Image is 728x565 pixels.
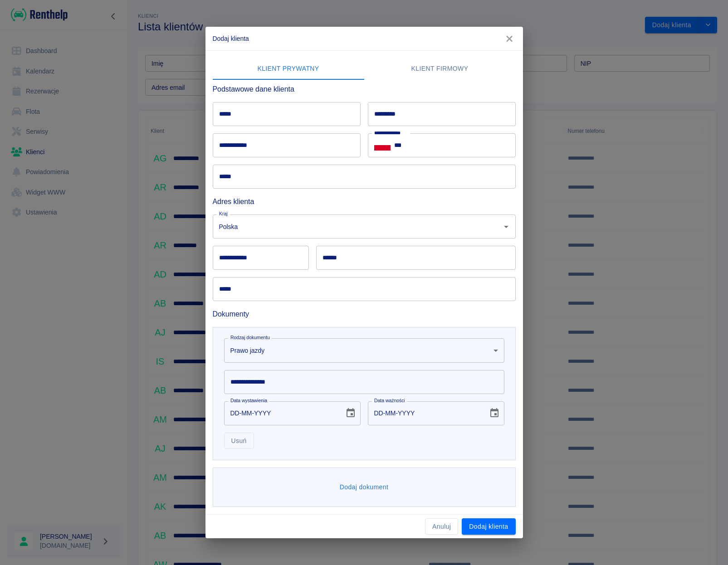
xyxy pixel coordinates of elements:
[224,401,338,425] input: DD-MM-YYYY
[224,338,504,362] div: Prawo jazdy
[368,401,482,425] input: DD-MM-YYYY
[364,58,516,80] button: Klient firmowy
[213,308,516,320] h6: Dokumenty
[213,83,516,95] h6: Podstawowe dane klienta
[485,404,503,422] button: Choose date
[219,210,228,217] label: Kraj
[500,220,513,233] button: Otwórz
[230,397,267,404] label: Data wystawienia
[374,138,391,152] button: Select country
[374,397,405,404] label: Data ważności
[336,479,392,496] button: Dodaj dokument
[213,58,364,80] button: Klient prywatny
[462,518,515,535] button: Dodaj klienta
[425,518,458,535] button: Anuluj
[230,334,270,341] label: Rodzaj dokumentu
[342,404,360,422] button: Choose date
[213,58,516,80] div: lab API tabs example
[213,196,516,207] h6: Adres klienta
[224,433,254,449] button: Usuń
[205,27,523,50] h2: Dodaj klienta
